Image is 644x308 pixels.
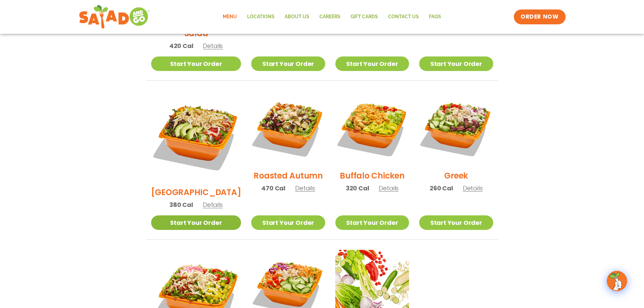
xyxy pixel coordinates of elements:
a: About Us [280,9,314,25]
span: 320 Cal [346,184,369,193]
img: Product photo for BBQ Ranch Salad [151,91,241,181]
a: Start Your Order [151,56,241,71]
h2: Greek [444,170,468,182]
span: Details [379,184,399,192]
img: new-SAG-logo-768×292 [79,3,150,30]
a: Start Your Order [335,56,409,71]
nav: Menu [218,9,446,25]
a: ORDER NOW [514,9,565,24]
img: wpChatIcon [607,271,626,290]
h2: Roasted Autumn [254,170,323,182]
span: Details [203,200,223,209]
a: Start Your Order [335,215,409,230]
span: Details [463,184,483,192]
a: Menu [218,9,242,25]
span: 470 Cal [261,184,285,193]
span: 260 Cal [430,184,453,193]
span: Details [203,42,223,50]
a: FAQs [424,9,446,25]
a: Start Your Order [251,56,325,71]
a: Contact Us [383,9,424,25]
a: Locations [242,9,280,25]
span: Details [295,184,315,192]
h2: [GEOGRAPHIC_DATA] [151,186,241,198]
span: 380 Cal [169,200,193,209]
a: Start Your Order [419,215,493,230]
a: Start Your Order [151,215,241,230]
a: GIFT CARDS [345,9,383,25]
a: Start Your Order [419,56,493,71]
a: Careers [314,9,345,25]
a: Start Your Order [251,215,325,230]
span: ORDER NOW [521,13,558,21]
span: 420 Cal [169,41,193,50]
h2: Buffalo Chicken [340,170,404,182]
img: Product photo for Buffalo Chicken Salad [335,91,409,165]
img: Product photo for Greek Salad [419,91,493,165]
img: Product photo for Roasted Autumn Salad [251,91,325,165]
